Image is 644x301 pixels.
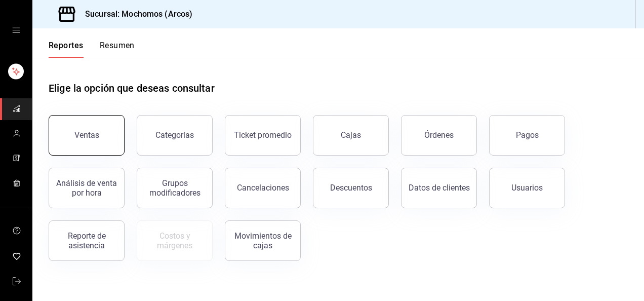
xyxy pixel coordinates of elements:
div: Ticket promedio [234,130,292,140]
div: Datos de clientes [409,183,470,193]
button: Pagos [489,115,565,156]
div: Movimientos de cajas [231,231,294,250]
button: Resumen [100,41,135,58]
div: Descuentos [330,183,372,193]
div: Órdenes [424,130,454,140]
button: open drawer [12,26,20,34]
div: Pagos [516,130,539,140]
div: Grupos modificadores [143,178,206,198]
button: Cajas [313,115,389,156]
div: Análisis de venta por hora [55,178,118,198]
div: Costos y márgenes [143,231,206,250]
h3: Sucursal: Mochomos (Arcos) [77,8,192,20]
div: Ventas [74,130,99,140]
button: Movimientos de cajas [225,220,301,261]
button: Contrata inventarios para ver este reporte [137,220,213,261]
button: Ventas [49,115,125,156]
h1: Elige la opción que deseas consultar [49,81,215,96]
button: Datos de clientes [401,168,477,208]
div: Reporte de asistencia [55,231,118,250]
button: Grupos modificadores [137,168,213,208]
button: Ticket promedio [225,115,301,156]
button: Categorías [137,115,213,156]
div: navigation tabs [49,41,135,58]
button: Reportes [49,41,84,58]
button: Órdenes [401,115,477,156]
div: Cancelaciones [237,183,289,193]
div: Cajas [341,130,361,140]
div: Usuarios [511,183,543,193]
button: Descuentos [313,168,389,208]
button: Reporte de asistencia [49,220,125,261]
button: Cancelaciones [225,168,301,208]
button: Análisis de venta por hora [49,168,125,208]
div: Categorías [155,130,194,140]
button: Usuarios [489,168,565,208]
